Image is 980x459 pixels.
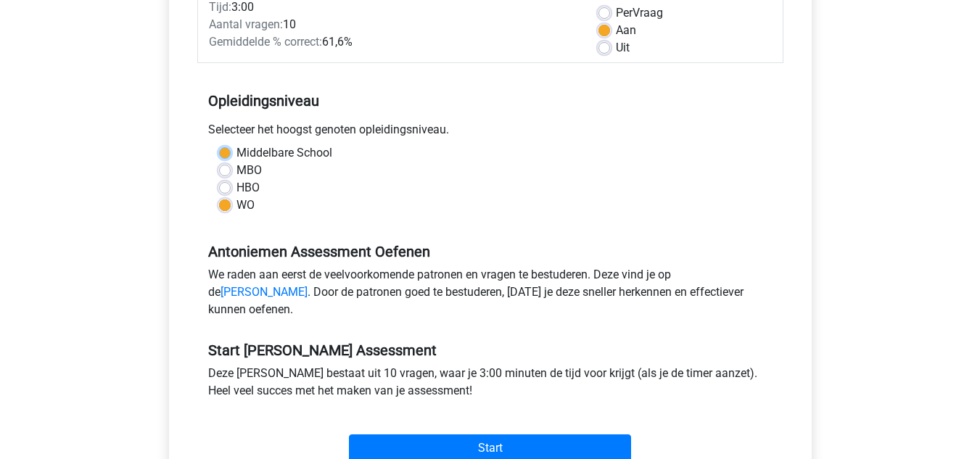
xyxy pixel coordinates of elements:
[208,86,773,115] h5: Opleidingsniveau
[197,121,783,144] div: Selecteer het hoogst genoten opleidingsniveau.
[236,162,262,179] label: MBO
[236,179,260,197] label: HBO
[209,35,322,49] span: Gemiddelde % correct:
[616,6,633,20] span: Per
[197,266,783,324] div: We raden aan eerst de veelvoorkomende patronen en vragen te bestuderen. Deze vind je op de . Door...
[236,144,332,162] label: Middelbare School
[221,285,308,299] a: [PERSON_NAME]
[616,22,636,39] label: Aan
[197,365,783,405] div: Deze [PERSON_NAME] bestaat uit 10 vragen, waar je 3:00 minuten de tijd voor krijgt (als je de tim...
[198,16,588,33] div: 10
[198,33,588,51] div: 61,6%
[236,197,255,214] label: WO
[208,243,773,260] h5: Antoniemen Assessment Oefenen
[209,17,283,31] span: Aantal vragen:
[208,342,773,359] h5: Start [PERSON_NAME] Assessment
[616,4,663,22] label: Vraag
[616,39,630,57] label: Uit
